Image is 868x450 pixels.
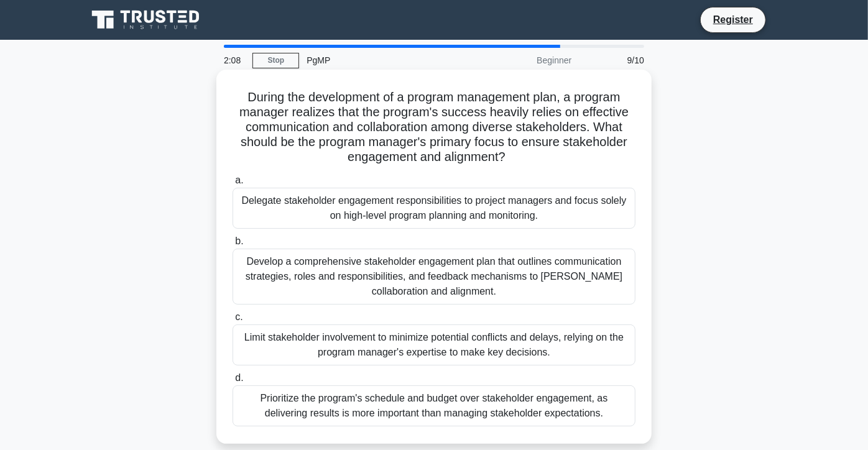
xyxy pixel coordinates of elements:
div: Develop a comprehensive stakeholder engagement plan that outlines communication strategies, roles... [233,249,635,305]
div: Limit stakeholder involvement to minimize potential conflicts and delays, relying on the program ... [233,324,635,365]
span: d. [235,372,243,383]
div: Beginner [470,48,579,73]
a: Register [706,12,760,27]
div: 9/10 [579,48,652,73]
span: a. [235,175,243,185]
div: PgMP [299,48,470,73]
span: b. [235,236,243,246]
div: Prioritize the program's schedule and budget over stakeholder engagement, as delivering results i... [233,385,635,426]
a: Stop [252,53,299,68]
div: Delegate stakeholder engagement responsibilities to project managers and focus solely on high-lev... [233,188,635,229]
h5: During the development of a program management plan, a program manager realizes that the program'... [231,90,637,165]
div: 2:08 [216,48,252,73]
span: c. [235,311,242,322]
